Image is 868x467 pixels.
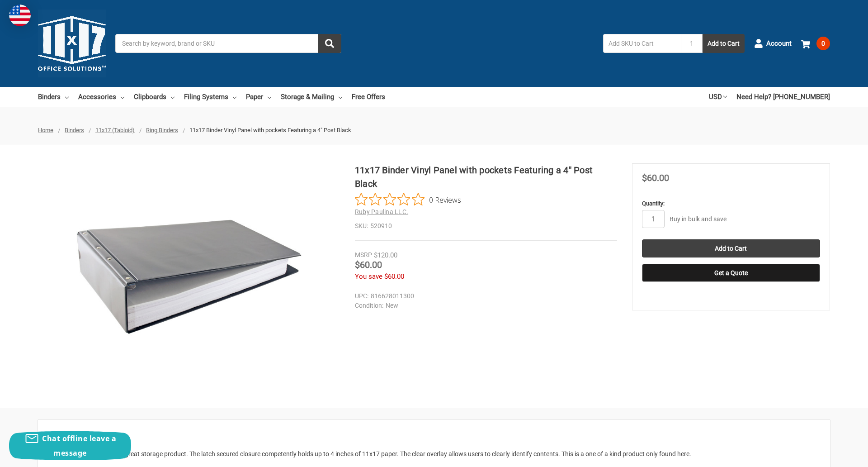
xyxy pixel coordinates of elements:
[736,87,830,107] a: Need Help? [PHONE_NUMBER]
[355,193,461,206] button: Rated 0 out of 5 stars from 0 reviews. Jump to reviews.
[642,239,820,257] input: Add to Cart
[801,32,830,55] a: 0
[9,431,131,460] button: Chat offline leave a message
[38,10,106,77] img: 11x17.com
[355,291,368,301] dt: UPC:
[384,272,404,281] span: $60.00
[47,449,821,459] div: This 4'' post binder makes a great storage product. The latch secured closure competently holds u...
[184,87,236,107] a: Filing Systems
[355,301,383,310] dt: Condition:
[355,208,408,215] a: Ruby Paulina LLC.
[352,87,385,107] a: Free Offers
[766,38,792,49] span: Account
[189,127,351,133] span: 11x17 Binder Vinyl Panel with pockets Featuring a 4" Post Black
[65,127,84,133] a: Binders
[355,301,613,310] dd: New
[642,199,820,208] label: Quantity:
[38,87,69,107] a: Binders
[754,32,792,55] a: Account
[642,264,820,282] button: Get a Quote
[9,5,31,26] img: duty and tax information for United States
[281,87,342,107] a: Storage & Mailing
[374,251,397,259] span: $120.00
[703,34,745,53] button: Add to Cart
[355,221,617,231] dd: 520910
[709,87,727,107] a: USD
[603,34,681,53] input: Add SKU to Cart
[816,37,830,50] span: 0
[355,163,617,191] h1: 11x17 Binder Vinyl Panel with pockets Featuring a 4" Post Black
[115,34,341,53] input: Search by keyword, brand or SKU
[95,127,135,133] a: 11x17 (Tabloid)
[355,291,613,301] dd: 816628011300
[42,434,116,458] span: Chat offline leave a message
[47,429,821,443] h2: Description
[78,87,124,107] a: Accessories
[642,172,669,183] span: $60.00
[355,259,382,270] span: $60.00
[429,193,461,206] span: 0 Reviews
[355,272,382,281] span: You save
[246,87,271,107] a: Paper
[38,127,53,133] a: Home
[355,221,368,231] dt: SKU:
[134,87,175,107] a: Clipboards
[670,215,726,223] a: Buy in bulk and save
[146,127,178,133] a: Ring Binders
[355,250,372,260] div: MSRP
[76,163,302,390] img: 11x17 Binder Vinyl Panel with pockets Featuring a 4" Post Black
